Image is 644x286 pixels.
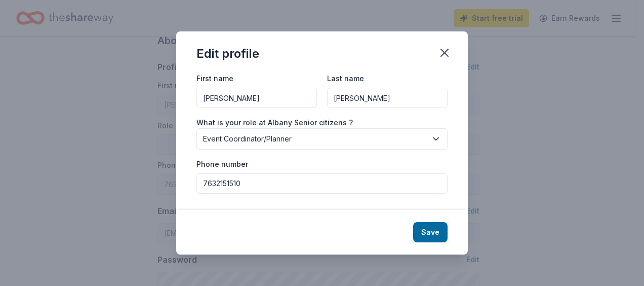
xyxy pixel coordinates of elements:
[327,74,364,84] label: Last name
[196,118,353,128] label: What is your role at Albany Senior citizens ?
[413,222,448,242] button: Save
[196,128,448,150] button: Event Coordinator/Planner
[196,159,248,169] label: Phone number
[203,133,427,145] span: Event Coordinator/Planner
[196,46,259,62] div: Edit profile
[196,74,233,84] label: First name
